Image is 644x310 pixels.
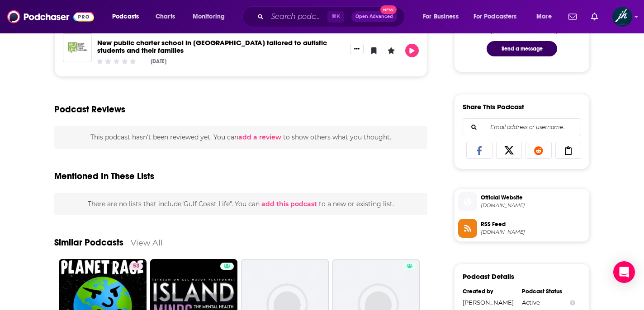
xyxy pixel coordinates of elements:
span: For Business [423,10,459,23]
button: Play [405,44,419,57]
div: Podcast Status [522,288,575,295]
h3: Share This Podcast [463,102,524,111]
a: RSS Feed[DOMAIN_NAME] [458,219,586,238]
a: 53 [129,263,143,270]
input: Email address or username... [470,119,573,136]
span: wgcu.org [481,202,586,209]
span: For Podcasters [474,10,517,23]
div: [PERSON_NAME] [463,299,516,306]
span: Logged in as JHPublicRelations [612,7,632,27]
button: open menu [186,9,237,24]
input: Search podcasts, credits, & more... [267,9,327,24]
span: Charts [156,10,175,23]
span: More [536,10,552,23]
a: Share on Reddit [526,142,552,159]
img: Podchaser - Follow, Share and Rate Podcasts [7,8,94,25]
a: Share on X/Twitter [496,142,522,159]
button: add a review [238,132,281,142]
a: Charts [150,9,180,24]
button: open menu [530,9,563,24]
button: open menu [106,9,151,24]
span: There are no lists that include "Gulf Coast Life" . You can to a new or existing list. [88,200,394,208]
button: Show Info [570,299,575,306]
a: Similar Podcasts [54,237,123,248]
div: Active [522,299,575,306]
a: New public charter school in Collier County tailored to autistic students and their families [97,38,327,55]
h3: Podcast Details [463,272,514,281]
button: Leave a Rating [384,44,398,57]
div: [DATE] [151,58,166,65]
span: Monitoring [193,10,225,23]
button: Bookmark Episode [367,44,381,57]
span: This podcast hasn't been reviewed yet. You can to show others what you thought. [90,133,391,141]
button: open menu [417,9,470,24]
div: Community Rating: 0 out of 5 [96,58,137,65]
button: open menu [468,9,530,24]
span: Official Website [481,194,586,202]
span: Open Advanced [355,14,393,19]
a: View All [131,238,163,247]
button: Open AdvancedNew [351,11,397,22]
span: 53 [133,262,139,271]
a: Share on Facebook [466,142,492,159]
div: Created by [463,288,516,295]
button: Show More Button [350,44,364,54]
div: Search followers [463,118,581,136]
span: Podcasts [112,10,139,23]
span: add this podcast [261,200,317,208]
img: New public charter school in Collier County tailored to autistic students and their families [63,33,92,62]
span: New [380,5,397,14]
h3: Podcast Reviews [54,104,125,115]
a: Show notifications dropdown [565,9,580,24]
h2: Mentioned In These Lists [54,171,154,182]
button: Show profile menu [612,7,632,27]
a: Copy Link [555,142,582,159]
a: Official Website[DOMAIN_NAME] [458,192,586,211]
button: Send a message [487,41,557,56]
span: news.wgcu.org [481,229,586,236]
a: Show notifications dropdown [587,9,601,24]
div: Open Intercom Messenger [613,261,635,283]
span: RSS Feed [481,220,586,228]
img: User Profile [612,7,632,27]
span: ⌘ K [327,11,344,23]
div: Search podcasts, credits, & more... [251,6,413,27]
